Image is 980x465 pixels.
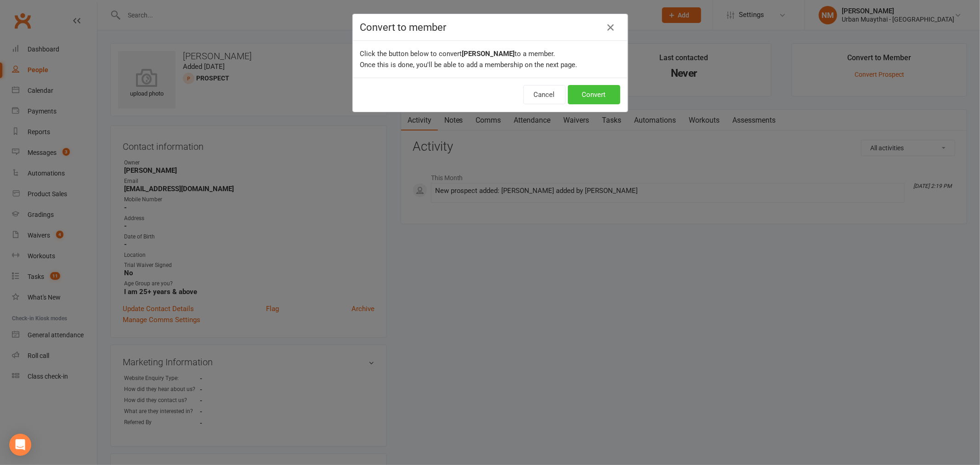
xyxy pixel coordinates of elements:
button: Close [604,20,618,35]
h4: Convert to member [360,22,620,33]
div: Open Intercom Messenger [9,434,31,456]
button: Cancel [523,85,566,104]
div: Click the button below to convert to a member. Once this is done, you'll be able to add a members... [353,41,628,78]
button: Convert [568,85,620,104]
b: [PERSON_NAME] [462,50,515,58]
